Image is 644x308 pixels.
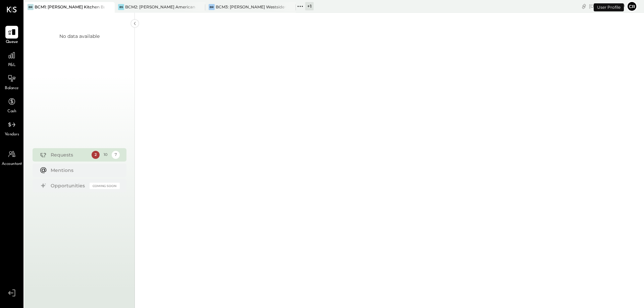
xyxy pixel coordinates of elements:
[28,4,34,10] div: BR
[51,167,116,174] div: Mentions
[6,39,18,45] span: Queue
[2,161,22,167] span: Accountant
[581,3,587,10] div: copy link
[589,3,625,9] div: [DATE]
[0,95,23,115] a: Cash
[90,183,120,189] div: Coming Soon
[112,151,120,159] div: 7
[0,49,23,68] a: P&L
[92,151,100,159] div: 2
[102,151,110,159] div: 10
[7,109,16,115] span: Cash
[35,4,105,10] div: BCM1: [PERSON_NAME] Kitchen Bar Market
[118,4,124,10] div: BS
[627,1,637,12] button: cr
[5,132,19,138] span: Vendors
[51,182,86,189] div: Opportunities
[0,118,23,138] a: Vendors
[0,26,23,45] a: Queue
[0,148,23,167] a: Accountant
[8,62,16,68] span: P&L
[305,2,314,10] div: + 1
[51,151,88,158] div: Requests
[0,72,23,91] a: Balance
[125,4,195,10] div: BCM2: [PERSON_NAME] American Cooking
[594,3,624,11] div: User Profile
[216,4,286,10] div: BCM3: [PERSON_NAME] Westside Grill
[209,4,215,10] div: BR
[59,33,100,40] div: No data available
[5,85,19,91] span: Balance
